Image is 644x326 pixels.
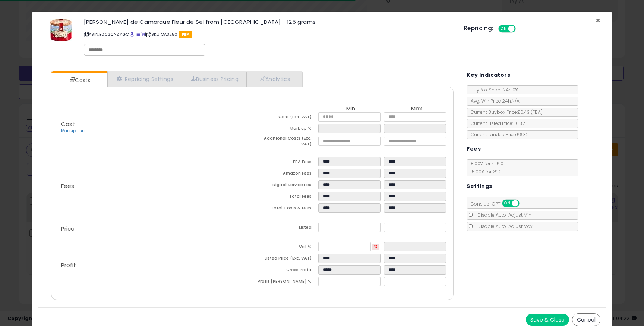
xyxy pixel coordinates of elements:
a: Business Pricing [181,71,246,87]
h5: Key Indicators [467,70,510,80]
span: FBA [179,31,193,38]
a: Analytics [246,71,302,87]
h5: Settings [467,182,492,191]
a: Costs [51,73,107,88]
span: Current Listed Price: £6.32 [467,120,525,126]
td: FBA Fees [252,157,318,169]
td: Listed Price (Exc. VAT) [252,254,318,265]
td: Total Fees [252,192,318,203]
h3: [PERSON_NAME] de Camargue Fleur de Sel from [GEOGRAPHIC_DATA] - 125 grams [84,19,453,25]
span: 8.00 % for <= £10 [467,160,503,175]
button: Save & Close [526,314,569,326]
span: ON [503,200,512,207]
h5: Repricing: [464,25,494,31]
a: Your listing only [141,31,145,37]
a: Repricing Settings [107,71,181,87]
th: Max [384,106,449,112]
span: ON [499,26,508,32]
span: 15.00 % for > £10 [467,169,502,175]
td: Total Costs & Fees [252,203,318,215]
span: Current Landed Price: £6.32 [467,131,529,138]
p: ASIN: B003CNZYGC | SKU: OA3250 [84,28,453,40]
a: BuyBox page [130,31,134,37]
h5: Fees [467,144,481,154]
a: Markup Tiers [61,128,86,134]
span: Disable Auto-Adjust Max [474,223,533,229]
p: Profit [55,262,252,268]
span: £6.43 [518,109,543,115]
td: Amazon Fees [252,169,318,180]
td: Profit [PERSON_NAME] % [252,277,318,288]
td: Digital Service Fee [252,180,318,192]
td: Vat % [252,242,318,254]
td: Listed [252,223,318,234]
a: All offer listings [136,31,140,37]
span: Disable Auto-Adjust Min [474,212,531,218]
button: Cancel [572,313,600,326]
span: Consider CPT: [467,201,529,207]
span: OFF [518,200,530,207]
p: Cost [55,121,252,134]
span: BuyBox Share 24h: 0% [467,87,518,93]
span: Avg. Win Price 24h: N/A [467,98,520,104]
span: OFF [514,26,526,32]
td: Additional Costs (Exc. VAT) [252,135,318,149]
img: 51DvIOoSMSL._SL60_.jpg [50,19,72,41]
td: Mark up % [252,124,318,135]
p: Fees [55,183,252,189]
span: × [596,15,600,26]
span: Current Buybox Price: [467,109,543,115]
td: Gross Profit [252,265,318,277]
p: Price [55,226,252,232]
th: Min [318,106,384,112]
td: Cost (Exc. VAT) [252,112,318,124]
span: ( FBA ) [531,109,543,115]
